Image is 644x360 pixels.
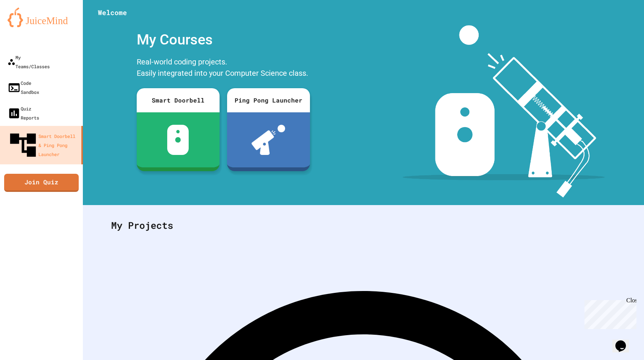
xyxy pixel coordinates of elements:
div: My Projects [104,211,623,240]
div: Smart Doorbell [137,88,220,112]
div: My Teams/Classes [8,53,50,71]
div: Smart Doorbell & Ping Pong Launcher [8,130,78,161]
iframe: chat widget [581,297,636,329]
div: Quiz Reports [8,104,39,122]
div: My Courses [133,25,314,54]
iframe: chat widget [612,330,636,352]
div: Real-world coding projects. Easily integrated into your Computer Science class. [133,54,314,83]
div: Ping Pong Launcher [227,88,310,112]
a: Join Quiz [4,174,79,192]
div: Chat with us now!Close [3,3,52,48]
img: sdb-white.svg [167,125,189,155]
img: ppl-with-ball.png [252,125,285,155]
img: logo-orange.svg [8,8,75,27]
div: Code Sandbox [8,78,39,97]
img: banner-image-my-projects.png [403,25,604,198]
